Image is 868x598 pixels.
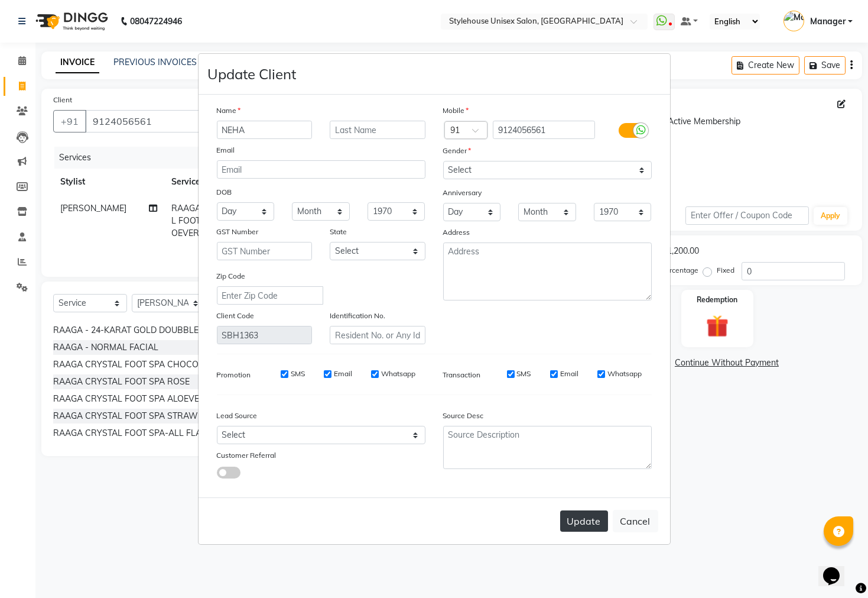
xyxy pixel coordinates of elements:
label: Identification No. [330,311,385,321]
input: Enter Zip Code [217,286,323,305]
input: Client Code [217,326,313,344]
label: Whatsapp [607,369,642,379]
label: Email [217,145,235,156]
label: Anniversary [443,188,482,198]
label: Name [217,105,241,116]
label: DOB [217,187,232,198]
input: GST Number [217,242,313,260]
label: Whatsapp [381,369,415,379]
input: Mobile [493,121,595,139]
label: State [330,227,347,237]
label: Email [334,369,352,379]
label: Lead Source [217,410,258,421]
input: Last Name [330,121,425,139]
label: Address [443,227,470,238]
label: Gender [443,146,472,156]
h4: Update Client [208,63,297,85]
button: Cancel [613,510,658,532]
iframe: chat widget [818,551,856,586]
label: Customer Referral [217,450,277,461]
label: SMS [517,369,531,379]
label: SMS [291,369,305,379]
label: Promotion [217,370,251,380]
input: Resident No. or Any Id [330,326,425,344]
label: Zip Code [217,271,246,282]
input: Email [217,160,425,179]
label: Email [560,369,578,379]
button: Update [560,510,608,532]
label: Mobile [443,105,469,116]
input: First Name [217,121,313,139]
label: Client Code [217,311,255,321]
label: GST Number [217,227,259,237]
label: Source Desc [443,410,484,421]
label: Transaction [443,370,481,380]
